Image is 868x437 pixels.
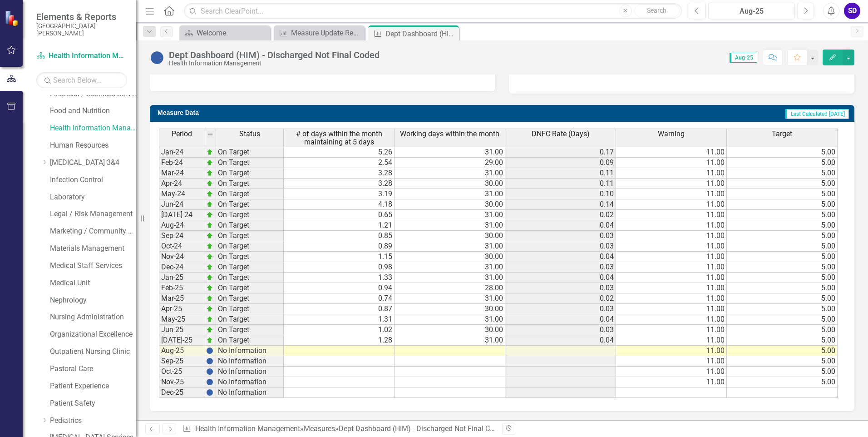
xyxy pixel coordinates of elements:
[216,293,284,304] td: On Target
[395,304,505,314] td: 30.00
[616,356,727,367] td: 11.00
[216,241,284,252] td: On Target
[216,199,284,210] td: On Target
[50,416,136,426] a: Pediatrics
[727,168,838,179] td: 5.00
[395,158,505,168] td: 29.00
[50,347,136,357] a: Outpatient Nursing Clinic
[284,335,395,346] td: 1.28
[616,377,727,387] td: 11.00
[206,316,213,323] img: zOikAAAAAElFTkSuQmCC
[206,263,213,271] img: zOikAAAAAElFTkSuQmCC
[182,424,495,434] div: » »
[159,293,204,304] td: Mar-25
[727,210,838,220] td: 5.00
[616,252,727,262] td: 11.00
[616,293,727,304] td: 11.00
[206,222,213,229] img: zOikAAAAAElFTkSuQmCC
[727,241,838,252] td: 5.00
[36,51,127,61] a: Health Information Management
[159,262,204,273] td: Dec-24
[159,283,204,293] td: Feb-25
[159,304,204,314] td: Apr-25
[206,358,213,365] img: BgCOk07PiH71IgAAAABJRU5ErkJggg==
[284,304,395,314] td: 0.87
[616,335,727,346] td: 11.00
[206,169,213,177] img: zOikAAAAAElFTkSuQmCC
[284,189,395,199] td: 3.19
[395,210,505,220] td: 31.00
[284,231,395,241] td: 0.85
[395,252,505,262] td: 30.00
[216,314,284,325] td: On Target
[216,252,284,262] td: On Target
[159,158,204,168] td: Feb-24
[159,335,204,346] td: [DATE]-25
[195,424,300,433] a: Health Information Management
[727,367,838,377] td: 5.00
[727,335,838,346] td: 5.00
[395,314,505,325] td: 31.00
[206,253,213,260] img: zOikAAAAAElFTkSuQmCC
[395,241,505,252] td: 31.00
[206,159,213,166] img: zOikAAAAAElFTkSuQmCC
[658,130,685,138] span: Warning
[727,147,838,158] td: 5.00
[304,424,335,433] a: Measures
[159,314,204,325] td: May-25
[184,3,682,19] input: Search ClearPoint...
[159,199,204,210] td: Jun-24
[206,284,213,292] img: zOikAAAAAElFTkSuQmCC
[395,293,505,304] td: 31.00
[50,278,136,288] a: Medical Unit
[159,168,204,179] td: Mar-24
[616,147,727,158] td: 11.00
[284,283,395,293] td: 0.94
[159,231,204,241] td: Sep-24
[395,220,505,231] td: 31.00
[216,325,284,335] td: On Target
[50,243,136,254] a: Materials Management
[727,314,838,325] td: 5.00
[159,210,204,220] td: [DATE]-24
[216,231,284,241] td: On Target
[284,210,395,220] td: 0.65
[206,337,213,344] img: zOikAAAAAElFTkSuQmCC
[284,262,395,273] td: 0.98
[50,140,136,151] a: Human Resources
[216,147,284,158] td: On Target
[395,179,505,189] td: 30.00
[50,295,136,306] a: Nephrology
[216,304,284,314] td: On Target
[785,109,849,119] span: Last Calculated [DATE]
[284,241,395,252] td: 0.89
[727,356,838,367] td: 5.00
[727,252,838,262] td: 5.00
[395,273,505,283] td: 31.00
[505,189,616,199] td: 0.10
[727,346,838,356] td: 5.00
[206,389,213,396] img: BgCOk07PiH71IgAAAABJRU5ErkJggg==
[616,220,727,231] td: 11.00
[616,168,727,179] td: 11.00
[50,106,136,116] a: Food and Nutrition
[284,147,395,158] td: 5.26
[50,364,136,374] a: Pastoral Care
[505,325,616,335] td: 0.03
[216,220,284,231] td: On Target
[206,378,213,386] img: BgCOk07PiH71IgAAAABJRU5ErkJggg==
[505,283,616,293] td: 0.03
[505,252,616,262] td: 0.04
[50,192,136,203] a: Laboratory
[505,273,616,283] td: 0.04
[395,325,505,335] td: 30.00
[284,325,395,335] td: 1.02
[50,175,136,185] a: Infection Control
[616,231,727,241] td: 11.00
[216,367,284,377] td: No Information
[206,368,213,375] img: BgCOk07PiH71IgAAAABJRU5ErkJggg==
[505,220,616,231] td: 0.04
[216,387,284,398] td: No Information
[616,199,727,210] td: 11.00
[206,149,213,156] img: zOikAAAAAElFTkSuQmCC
